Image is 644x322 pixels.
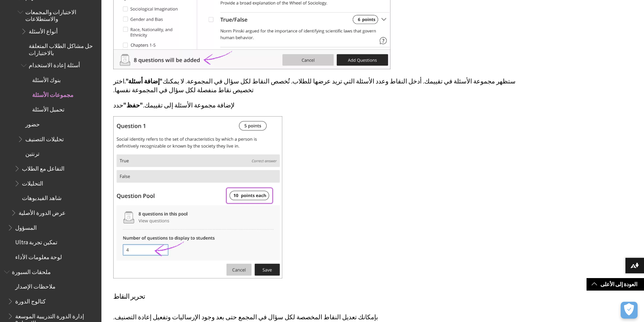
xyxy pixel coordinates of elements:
font: التفاعل مع الطلاب [22,165,65,172]
a: العودة إلى الأعلى [587,278,644,291]
font: كتالوج الدورة [15,298,46,305]
font: أسئلة إعادة الاستخدام [29,61,80,69]
font: ستظهر مجموعة الأسئلة في تقييمك. أدخل النقاط وعدد الأسئلة التي تريد عرضها للطلاب. تُخصص النقاط لكل... [113,77,516,94]
img: تعديل عرض الاختبار الذي يظهر مجموعة الأسئلة. [113,116,282,279]
font: لوحة معلومات الأداء [15,253,62,261]
font: لإضافة مجموعة الأسئلة إلى تقييمك. [143,101,235,109]
font: مجموعات الأسئلة [32,91,73,99]
font: حل مشاكل الطلاب المتعلقة بالاختبارات [29,42,93,56]
font: عرض الدورة الأصلية [19,209,66,217]
font: تمكين تجربة Ultra [15,239,57,246]
font: التحليلات [22,180,43,187]
font: حضور [25,121,40,128]
font: شاهد الفيديوهات [22,194,62,202]
font: اختر [113,77,124,85]
font: تحميل الأسئلة [32,106,65,113]
font: تحليلات التصنيف [25,135,64,143]
font: الاختبارات والمجمعات والاستطلاعات [25,8,76,23]
font: ملحقات السبورة [12,268,51,276]
font: "حفظ" [123,101,143,109]
button: فتح التفضيلات [621,302,638,319]
font: العودة إلى الأعلى [600,281,637,288]
font: أنواع الأسئلة [29,28,58,35]
font: بإمكانك تعديل النقاط المخصصة لكل سؤال في المجمع حتى بعد وجود الإرساليات وتفعيل إعادة التصنيف. [113,313,378,321]
font: تحرير النقاط [113,292,145,300]
font: ترنتين [25,150,40,157]
font: المسؤول [15,224,37,231]
font: "إضافة أسئلة". [124,77,163,85]
font: ملاحظات الإصدار [15,283,55,290]
font: حدد [113,101,123,109]
font: بنوك الأسئلة [32,76,61,84]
